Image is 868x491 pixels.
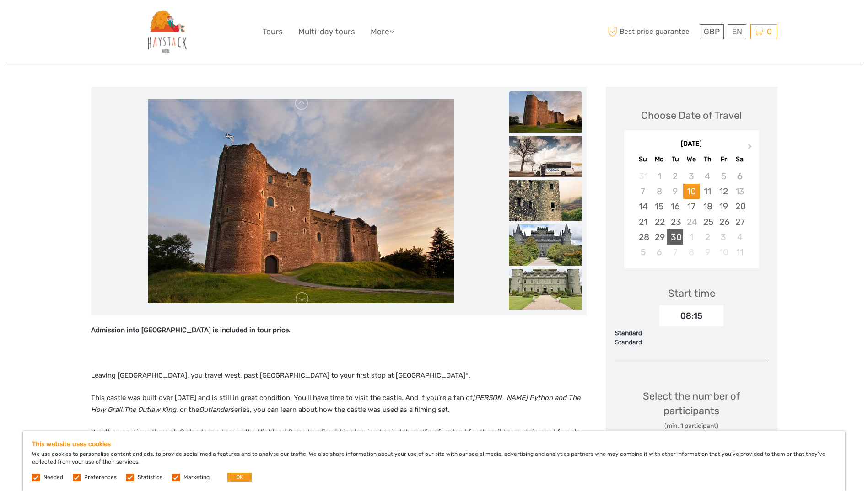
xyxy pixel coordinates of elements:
[716,229,732,245] div: Choose Friday, October 3rd, 2025
[732,229,748,245] div: Choose Saturday, October 4th, 2025
[148,99,454,303] img: 702b342977be410aa9e9f5396bd25dd5_main_slider.jpg
[700,153,716,165] div: Th
[700,245,716,260] div: Not available Thursday, October 9th, 2025
[700,214,716,229] div: Choose Thursday, September 25th, 2025
[624,139,759,149] div: [DATE]
[700,229,716,245] div: Choose Thursday, October 2nd, 2025
[91,392,587,416] p: This castle was built over [DATE] and is still in great condition. You’ll have time to visit the ...
[700,199,716,214] div: Choose Thursday, September 18th, 2025
[732,199,748,214] div: Choose Saturday, September 20th, 2025
[732,184,748,199] div: Not available Saturday, September 13th, 2025
[641,108,742,123] div: Choose Date of Travel
[667,153,683,165] div: Tu
[635,169,651,184] div: Not available Sunday, August 31st, 2025
[91,427,587,450] p: You then continue through Callander and cross the Highland Boundary Fault Line leaving behind the...
[732,153,748,165] div: Sa
[142,7,192,57] img: 1301-9aa44bc8-7d90-4b96-8d1a-1ed08fd096df_logo_big.jpg
[635,245,651,260] div: Choose Sunday, October 5th, 2025
[615,338,768,347] div: Standard
[732,169,748,184] div: Not available Saturday, September 6th, 2025
[13,16,103,23] p: We're away right now. Please check back later!
[124,406,176,414] em: The Outlaw King
[704,27,720,36] span: GBP
[716,245,732,260] div: Not available Friday, October 10th, 2025
[298,25,355,38] a: Multi-day tours
[635,214,651,229] div: Choose Sunday, September 21st, 2025
[700,169,716,184] div: Not available Thursday, September 4th, 2025
[667,214,683,229] div: Choose Tuesday, September 23rd, 2025
[105,14,116,25] button: Open LiveChat chat widget
[651,153,667,165] div: Mo
[667,229,683,245] div: Choose Tuesday, September 30th, 2025
[263,25,283,38] a: Tours
[716,199,732,214] div: Choose Friday, September 19th, 2025
[91,394,580,414] em: [PERSON_NAME] Python and The Holy Grail
[716,184,732,199] div: Choose Friday, September 12th, 2025
[728,24,746,39] div: EN
[732,245,748,260] div: Choose Saturday, October 11th, 2025
[227,473,252,482] button: OK
[651,199,667,214] div: Choose Monday, September 15th, 2025
[683,214,699,229] div: Not available Wednesday, September 24th, 2025
[606,24,697,39] span: Best price guarantee
[615,329,768,338] div: Standard
[716,169,732,184] div: Not available Friday, September 5th, 2025
[667,199,683,214] div: Choose Tuesday, September 16th, 2025
[651,169,667,184] div: Not available Monday, September 1st, 2025
[716,214,732,229] div: Choose Friday, September 26th, 2025
[744,142,758,156] button: Next Month
[651,245,667,260] div: Choose Monday, October 6th, 2025
[683,153,699,165] div: We
[509,224,582,266] img: ee779dd389a449cba13aac50958d78eb_slider_thumbnail.jpg
[635,229,651,245] div: Choose Sunday, September 28th, 2025
[509,269,582,310] img: a2e57f3d21984d93bc014ab2d38083ab_slider_thumbnail.jpg
[43,474,63,481] label: Needed
[635,199,651,214] div: Choose Sunday, September 14th, 2025
[138,474,162,481] label: Statistics
[635,153,651,165] div: Su
[91,370,587,382] p: Leaving [GEOGRAPHIC_DATA], you travel west, past [GEOGRAPHIC_DATA] to your first stop at [GEOGRAP...
[732,214,748,229] div: Choose Saturday, September 27th, 2025
[667,169,683,184] div: Not available Tuesday, September 2nd, 2025
[683,184,699,199] div: Choose Wednesday, September 10th, 2025
[635,184,651,199] div: Not available Sunday, September 7th, 2025
[683,199,699,214] div: Choose Wednesday, September 17th, 2025
[668,286,715,300] div: Start time
[84,474,117,481] label: Preferences
[683,169,699,184] div: Not available Wednesday, September 3rd, 2025
[32,440,836,448] h5: This website uses cookies
[23,431,845,491] div: We use cookies to personalise content and ads, to provide social media features and to analyse ou...
[700,184,716,199] div: Choose Thursday, September 11th, 2025
[615,422,768,431] div: (min. 1 participant)
[509,91,582,133] img: 702b342977be410aa9e9f5396bd25dd5_slider_thumbnail.jpg
[659,305,723,326] div: 08:15
[667,184,683,199] div: Not available Tuesday, September 9th, 2025
[509,136,582,177] img: fef5df64ed7e44238756af2706abf0e9_slider_thumbnail.jpeg
[651,184,667,199] div: Not available Monday, September 8th, 2025
[199,406,231,414] em: Outlander
[766,27,773,36] span: 0
[371,25,394,38] a: More
[651,214,667,229] div: Choose Monday, September 22nd, 2025
[615,389,768,431] div: Select the number of participants
[651,229,667,245] div: Choose Monday, September 29th, 2025
[509,180,582,221] img: 604a287052f1407bb93014aab5f5153f_slider_thumbnail.jpg
[627,169,756,260] div: month 2025-09
[683,229,699,245] div: Choose Wednesday, October 1st, 2025
[667,245,683,260] div: Not available Tuesday, October 7th, 2025
[683,245,699,260] div: Not available Wednesday, October 8th, 2025
[91,326,291,334] strong: Admission into [GEOGRAPHIC_DATA] is included in tour price.
[183,474,210,481] label: Marketing
[716,153,732,165] div: Fr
